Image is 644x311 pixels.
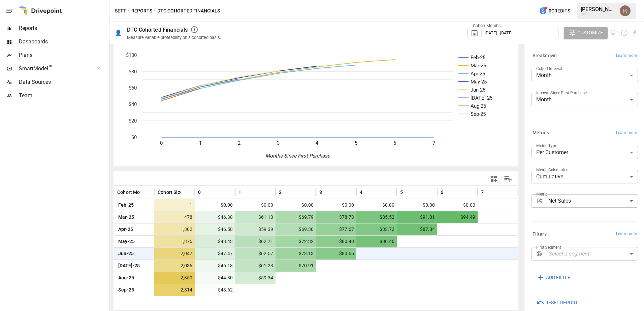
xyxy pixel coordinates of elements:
text: 4 [316,140,319,146]
button: Reports [131,7,152,15]
button: Sort [201,187,211,197]
span: Customize [577,29,603,37]
button: Sort [242,187,251,197]
text: 6 [393,140,396,146]
button: Sort [484,187,494,197]
span: 2,047 [158,248,193,260]
span: 3 [319,189,322,196]
text: Apr-25 [471,71,485,77]
text: $80 [129,69,137,75]
span: $0.00 [279,199,315,211]
button: Manage Columns [501,171,516,186]
span: 1 [238,189,241,196]
div: Per Customer [532,146,638,159]
text: $0 [131,134,137,140]
h6: Filters [533,231,547,238]
span: 7 [481,189,484,196]
span: SmartModel [19,65,89,73]
span: $73.13 [279,248,315,260]
div: Month [532,69,638,82]
span: 4 [360,189,362,196]
text: 3 [277,140,280,146]
text: Months Since First Purchase [265,153,330,159]
span: $0.00 [441,199,476,211]
label: Cohort Months [471,23,503,29]
span: $48.43 [198,236,234,247]
text: Aug-25 [471,103,486,109]
span: Sep-25 [117,284,151,296]
span: $0.00 [319,199,355,211]
text: [DATE]-25 [471,95,492,101]
span: $46.38 [198,211,234,223]
span: Apr-25 [117,223,151,235]
span: 0 Credits [549,7,570,15]
span: $86.46 [360,236,395,247]
text: $60 [129,85,137,91]
label: First Segment [536,244,561,250]
button: Sort [404,187,413,197]
span: ™ [48,64,53,72]
span: Reset Report [545,299,578,307]
span: 1,375 [158,236,193,247]
h6: Breakdown [533,52,557,60]
span: 2,350 [158,272,193,284]
button: Sort [141,187,151,197]
div: Net Sales [548,194,638,208]
span: Aug-25 [117,272,151,284]
span: Reports [19,24,108,32]
span: $80.48 [319,236,355,247]
span: $47.47 [198,248,234,260]
button: Sort [363,187,373,197]
button: Schedule report [620,29,628,37]
span: 1,302 [158,223,193,235]
text: 2 [238,140,240,146]
span: 1 [158,199,193,211]
svg: A chart. [114,45,513,166]
button: Sort [282,187,292,197]
span: Jun-25 [117,248,151,260]
img: Ryan McGarvey [620,5,631,16]
span: $85.52 [360,211,395,223]
button: Sort [182,187,191,197]
span: $87.84 [400,223,436,235]
span: Data Sources [19,78,108,86]
div: Measure variable profitability on a cohorted basis. [127,35,221,40]
div: 👤 [115,30,122,36]
div: Sett [581,12,616,15]
text: $100 [126,52,137,58]
span: $46.58 [198,223,234,235]
span: $0.00 [198,199,234,211]
label: Metric Calculation [536,167,569,173]
span: 2,314 [158,284,193,296]
span: $59.34 [238,272,274,284]
span: 5 [400,189,403,196]
span: Mar-25 [117,211,151,223]
span: Learn more [616,53,637,59]
button: 0Credits [536,5,573,17]
label: Metric [536,191,547,197]
button: Sort [323,187,332,197]
button: Sett [115,7,126,15]
span: $70.91 [279,260,315,272]
text: $20 [129,118,137,124]
label: Metric Type [536,143,557,148]
text: 7 [432,140,435,146]
span: $59.39 [238,223,274,235]
span: Dashboards [19,38,108,46]
text: Jun-25 [471,87,485,93]
span: May-25 [117,236,151,247]
span: $80.55 [319,248,355,260]
text: 5 [355,140,357,146]
span: Team [19,92,108,100]
span: $0.00 [360,199,395,211]
span: 2,036 [158,260,193,272]
span: 6 [441,189,443,196]
text: 1 [199,140,202,146]
div: / [128,7,130,15]
button: ADD FILTER [532,271,575,283]
span: $62.71 [238,236,274,247]
button: Download report [631,29,639,37]
button: View documentation [610,27,618,39]
text: $40 [129,101,137,107]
